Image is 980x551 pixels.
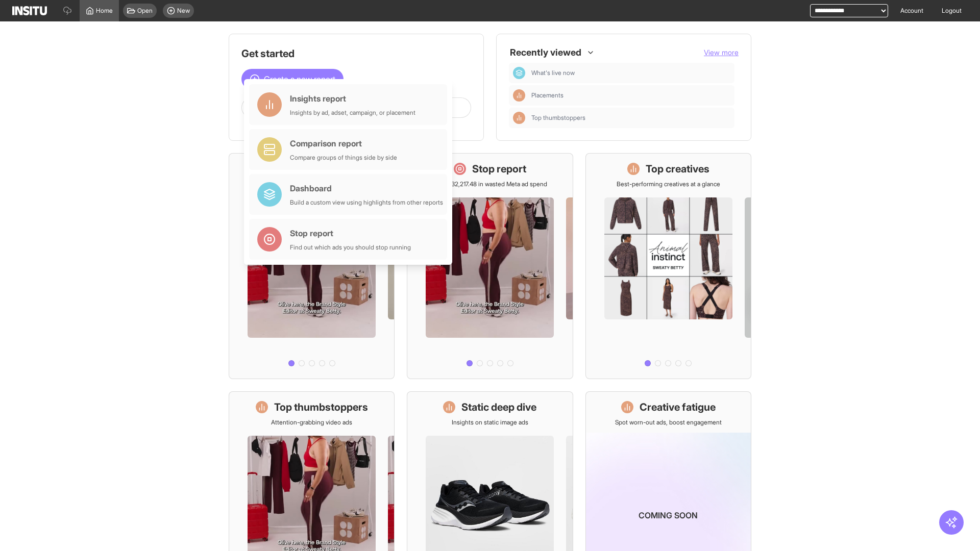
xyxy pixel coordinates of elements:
a: Top creativesBest-performing creatives at a glance [585,153,751,379]
div: Insights report [290,92,415,105]
span: Home [96,7,113,15]
div: Find out which ads you should stop running [290,243,411,252]
p: Best-performing creatives at a glance [617,180,720,188]
p: Insights on static image ads [452,418,528,427]
h1: Top creatives [646,162,709,176]
span: View more [704,48,739,57]
h1: Top thumbstoppers [274,400,368,414]
div: Build a custom view using highlights from other reports [290,198,443,207]
div: Stop report [290,227,411,239]
a: What's live nowSee all active ads instantly [229,153,395,379]
h1: Static deep dive [461,400,536,414]
button: View more [704,47,739,58]
span: Placements [531,91,730,99]
span: What's live now [531,69,730,77]
p: Attention-grabbing video ads [271,418,352,427]
h1: Get started [241,46,471,61]
span: New [177,7,190,15]
span: Top thumbstoppers [531,114,585,122]
span: Placements [531,91,563,99]
p: Save £32,217.48 in wasted Meta ad spend [433,180,547,188]
div: Compare groups of things side by side [290,154,397,162]
div: Insights [513,112,525,124]
div: Comparison report [290,137,397,149]
h1: Stop report [472,162,526,176]
div: Insights by ad, adset, campaign, or placement [290,109,415,117]
span: Top thumbstoppers [531,114,730,122]
span: Create a new report [264,73,335,85]
div: Dashboard [290,182,443,194]
span: Open [137,7,153,15]
a: Stop reportSave £32,217.48 in wasted Meta ad spend [407,153,573,379]
div: Dashboard [513,67,525,79]
img: Logo [12,6,47,15]
button: Create a new report [241,69,344,89]
span: What's live now [531,69,575,77]
div: Insights [513,89,525,102]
